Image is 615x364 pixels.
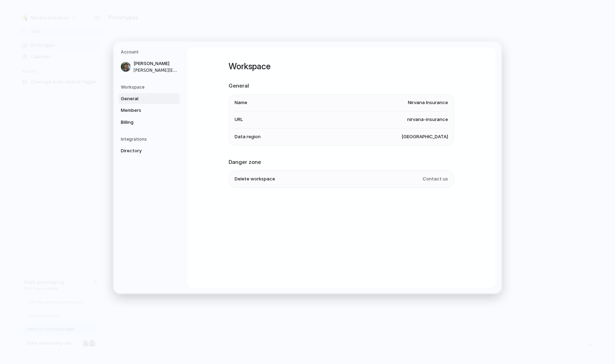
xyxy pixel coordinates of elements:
span: Delete workspace [235,175,275,183]
span: [PERSON_NAME][EMAIL_ADDRESS][DOMAIN_NAME] [133,67,179,73]
span: [GEOGRAPHIC_DATA] [402,133,448,140]
a: General [119,93,180,104]
span: [PERSON_NAME] [133,60,179,67]
span: Name [235,99,247,106]
span: nirvana-insurance [407,116,448,123]
a: Directory [119,145,180,157]
span: Billing [121,119,166,126]
span: Nirvana Insurance [408,99,448,106]
span: Directory [121,147,166,154]
span: Data region [235,133,261,140]
a: Members [119,105,180,116]
span: General [121,95,166,102]
a: [PERSON_NAME][PERSON_NAME][EMAIL_ADDRESS][DOMAIN_NAME] [119,58,180,76]
span: Members [121,107,166,114]
h5: Workspace [121,84,180,90]
h5: Integrations [121,136,180,142]
h2: Danger zone [229,158,454,166]
span: URL [235,116,243,123]
a: Billing [119,116,180,128]
h2: General [229,82,454,90]
h5: Account [121,49,180,55]
h1: Workspace [229,60,454,73]
span: Contact us [423,175,448,183]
